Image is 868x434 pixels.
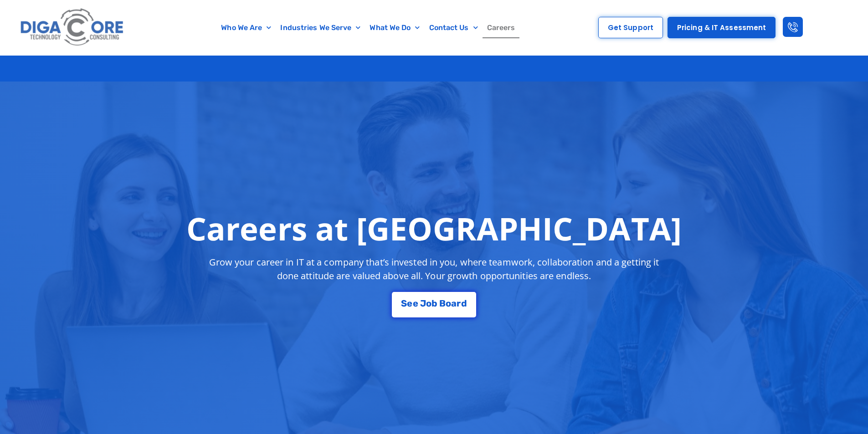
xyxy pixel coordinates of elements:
[365,17,424,38] a: What We Do
[668,17,776,38] a: Pricing & IT Assessment
[216,17,276,38] a: Who We Are
[426,299,431,308] span: o
[407,299,412,308] span: e
[413,299,418,308] span: e
[451,299,457,308] span: a
[425,17,483,38] a: Contact Us
[201,255,668,283] p: Grow your career in IT at a company that’s invested in you, where teamwork, collaboration and a g...
[171,17,566,38] nav: Menu
[439,299,446,308] span: B
[431,299,437,308] span: b
[677,24,766,31] span: Pricing & IT Assessment
[401,299,407,308] span: S
[420,299,426,308] span: J
[483,17,520,38] a: Careers
[461,299,467,308] span: d
[457,299,461,308] span: r
[608,24,653,31] span: Get Support
[18,5,127,51] img: Digacore logo 1
[598,17,663,38] a: Get Support
[276,17,365,38] a: Industries We Serve
[186,210,682,246] h1: Careers at [GEOGRAPHIC_DATA]
[392,292,476,317] a: See Job Board
[446,299,451,308] span: o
